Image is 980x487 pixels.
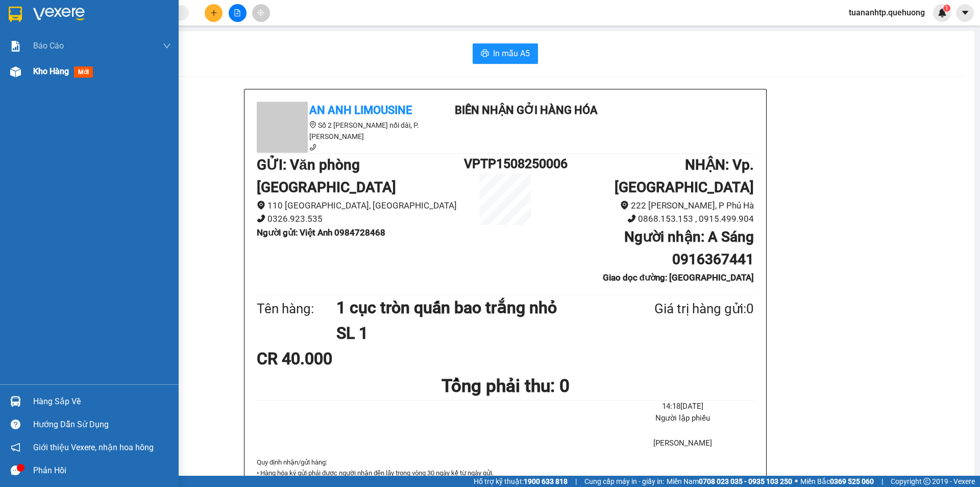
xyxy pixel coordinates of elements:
[257,199,464,213] li: 110 [GEOGRAPHIC_DATA], [GEOGRAPHIC_DATA]
[13,66,56,114] b: An Anh Limousine
[336,295,605,320] h1: 1 cục tròn quấn bao trắng nhỏ
[74,66,93,78] span: mới
[309,104,412,117] b: An Anh Limousine
[257,201,265,210] span: environment
[33,417,171,432] div: Hướng dẫn sử dụng
[611,437,754,450] li: [PERSON_NAME]
[584,476,664,487] span: Cung cấp máy in - giấy in:
[205,4,223,22] button: plus
[33,39,64,52] span: Báo cáo
[473,43,538,64] button: printerIn mẫu A5
[11,420,20,429] span: question-circle
[493,47,530,60] span: In mẫu A5
[33,394,171,409] div: Hàng sắp về
[605,298,754,319] div: Giá trị hàng gửi: 0
[234,9,241,16] span: file-add
[309,144,316,151] span: phone
[257,214,265,223] span: phone
[10,396,21,407] img: warehouse-icon
[474,476,568,487] span: Hỗ trợ kỹ thuật:
[547,199,754,213] li: 222 [PERSON_NAME], P Phủ Hà
[611,401,754,413] li: 14:18[DATE]
[257,227,385,238] b: Người gửi : Việt Anh 0984728468
[9,7,22,22] img: logo-vxr
[524,477,568,485] strong: 1900 633 818
[615,156,754,196] b: NHẬN : Vp. [GEOGRAPHIC_DATA]
[257,212,464,226] li: 0326.923.535
[881,476,883,487] span: |
[33,441,154,454] span: Giới thiệu Vexere, nhận hoa hồng
[33,66,69,76] span: Kho hàng
[336,320,605,346] h1: SL 1
[257,298,336,319] div: Tên hàng:
[163,42,171,50] span: down
[257,468,754,478] p: • Hàng hóa ký gửi phải được người nhận đến lấy trong vòng 30 ngày kể từ ngày gửi.
[464,154,547,174] h1: VPTP1508250006
[229,4,247,22] button: file-add
[252,4,270,22] button: aim
[624,228,754,268] b: Người nhận : A Sáng 0916367441
[257,372,754,400] h1: Tổng phải thu: 0
[33,463,171,478] div: Phản hồi
[257,9,264,16] span: aim
[956,4,974,22] button: caret-down
[66,15,98,98] b: Biên nhận gởi hàng hóa
[938,8,947,17] img: icon-new-feature
[603,272,754,283] b: Giao dọc đường: [GEOGRAPHIC_DATA]
[611,412,754,425] li: Người lập phiếu
[943,5,950,12] sup: 1
[10,41,21,52] img: solution-icon
[667,476,792,487] span: Miền Nam
[961,8,970,17] span: caret-down
[455,104,598,117] b: Biên nhận gởi hàng hóa
[481,49,489,59] span: printer
[627,214,636,223] span: phone
[11,443,20,452] span: notification
[575,476,577,487] span: |
[699,477,792,485] strong: 0708 023 035 - 0935 103 250
[10,66,21,77] img: warehouse-icon
[309,121,316,128] span: environment
[547,212,754,226] li: 0868.153.153 , 0915.499.904
[11,466,20,475] span: message
[923,478,930,485] span: copyright
[210,9,217,16] span: plus
[841,6,933,19] span: tuananhtp.quehuong
[830,477,874,485] strong: 0369 525 060
[257,346,421,372] div: CR 40.000
[257,120,440,142] li: Số 2 [PERSON_NAME] nối dài, P. [PERSON_NAME]
[795,479,798,483] span: ⚪️
[620,201,629,210] span: environment
[257,156,396,196] b: GỬI : Văn phòng [GEOGRAPHIC_DATA]
[945,5,948,12] span: 1
[800,476,874,487] span: Miền Bắc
